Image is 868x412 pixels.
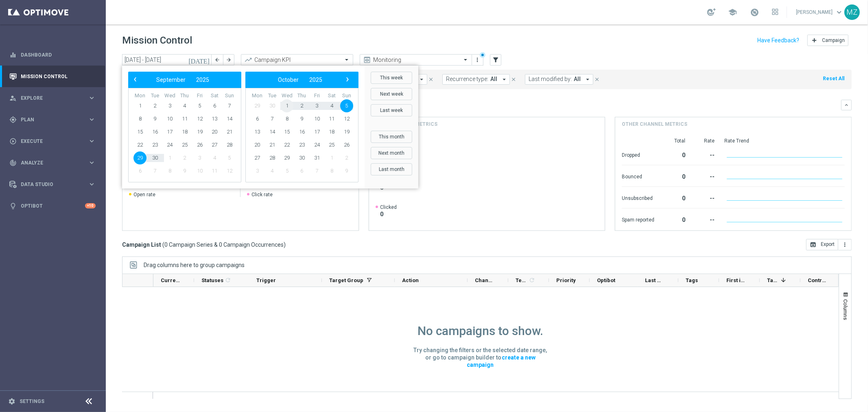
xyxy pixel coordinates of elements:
div: -- [695,169,715,182]
button: October [273,75,304,85]
button: gps_fixed Plan keyboard_arrow_right [9,116,96,123]
button: Last month [371,163,412,175]
span: 0 Campaign Series & 0 Campaign Occurrences [164,241,284,248]
div: Explore [9,94,88,102]
span: 15 [133,125,146,138]
span: 29 [280,151,293,164]
span: 10 [163,112,176,125]
span: 4 [178,99,191,112]
th: weekday [133,92,148,99]
button: keyboard_arrow_down [841,100,852,110]
span: 5 [340,99,353,112]
span: 9 [295,112,308,125]
span: 26 [193,138,206,151]
ng-select: Monitoring [360,54,472,66]
div: -- [695,191,715,204]
div: -- [695,148,715,161]
div: Rate Trend [724,138,845,144]
th: weekday [207,92,222,99]
i: arrow_back [214,57,220,63]
span: 30 [149,151,162,164]
button: track_changes Analyze keyboard_arrow_right [9,160,96,166]
div: Mission Control [9,73,96,80]
button: Next month [371,147,412,159]
span: 2 [295,99,308,112]
span: 6 [251,112,264,125]
div: Total [664,138,685,144]
span: 7 [310,164,324,178]
span: Calculate column [223,276,231,285]
span: Data Studio [21,182,88,187]
div: Row Groups [144,262,245,268]
span: 1 [163,151,176,164]
div: MZ [844,4,860,20]
span: 4 [325,99,338,112]
div: -- [695,213,715,226]
span: 6 [295,164,308,178]
span: 30 [295,151,308,164]
button: equalizer Dashboard [9,52,96,58]
i: add [811,37,818,44]
div: +10 [85,203,96,208]
span: 27 [208,138,221,151]
span: 10 [310,112,324,125]
button: 2025 [304,75,328,85]
span: Execute [21,139,88,144]
span: 18 [325,125,338,138]
span: 5 [193,99,206,112]
span: 7 [149,164,162,178]
div: person_search Explore keyboard_arrow_right [9,95,96,101]
span: 4 [208,151,221,164]
span: Control Customers [808,277,827,283]
input: Have Feedback? [757,37,799,43]
span: 6 [208,99,221,112]
a: Settings [20,399,44,404]
span: Action [402,277,419,283]
button: close [427,75,435,84]
i: close [594,77,600,82]
i: more_vert [842,241,848,248]
div: Spam reported [622,213,654,226]
span: September [156,77,186,83]
div: Execute [9,138,88,145]
i: arrow_drop_down [501,76,508,83]
h1: Mission Control [122,35,192,46]
span: 6 [133,164,146,178]
span: 20 [251,138,264,151]
span: 23 [295,138,308,151]
multiple-options-button: Export to CSV [806,241,852,248]
span: 3 [163,99,176,112]
i: keyboard_arrow_right [88,180,96,188]
span: 10 [193,164,206,178]
span: 19 [193,125,206,138]
span: 29 [133,151,146,164]
span: Analyze [21,160,88,165]
span: Open rate [133,191,155,198]
div: Plan [9,116,88,123]
button: arrow_forward [223,54,234,66]
button: [DATE] [187,54,212,66]
div: Rate [695,138,715,144]
th: weekday [295,92,310,99]
span: 2 [178,151,191,164]
span: All [490,76,497,83]
div: Mission Control [9,66,96,87]
span: 5 [223,151,236,164]
th: weekday [280,92,295,99]
span: 0 [380,210,397,218]
div: Dropped [622,148,654,161]
span: Campaign [822,37,845,43]
div: Data Studio [9,181,88,188]
span: 11 [178,112,191,125]
button: 2025 [191,75,214,85]
span: 7 [266,112,279,125]
bs-daterangepicker-container: calendar [122,66,418,188]
span: 27 [251,151,264,164]
span: Optibot [597,277,615,283]
div: Analyze [9,159,88,167]
span: 29 [251,99,264,112]
div: Optibot [9,195,96,217]
button: lightbulb Optibot +10 [9,203,96,209]
button: Data Studio keyboard_arrow_right [9,181,96,188]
